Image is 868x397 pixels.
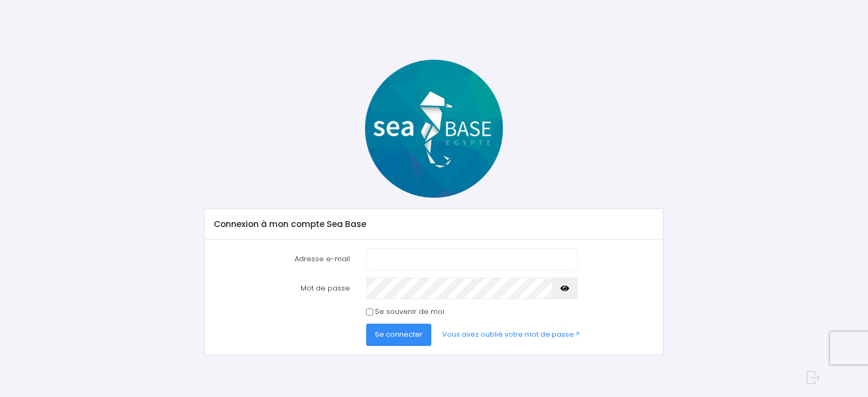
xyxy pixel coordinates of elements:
button: Se connecter [366,324,431,345]
label: Se souvenir de moi [375,306,444,317]
label: Mot de passe [206,278,358,299]
label: Adresse e-mail [206,248,358,270]
div: Connexion à mon compte Sea Base [205,209,662,240]
a: Vous avez oublié votre mot de passe ? [433,324,589,345]
span: Se connecter [375,329,423,339]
